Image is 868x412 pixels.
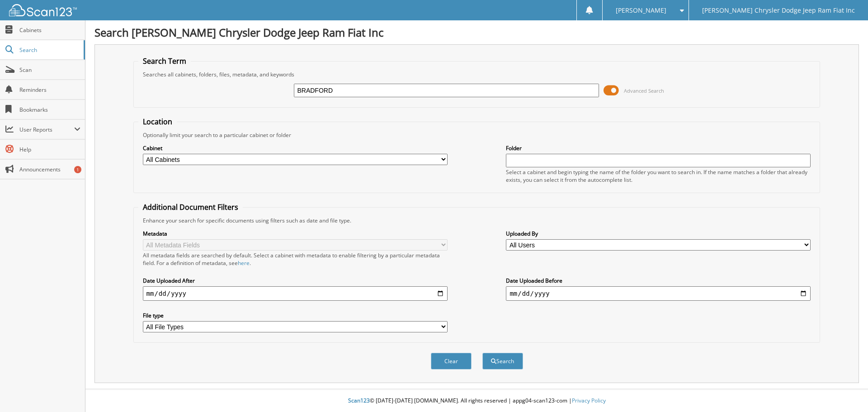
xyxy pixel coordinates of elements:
[138,117,177,127] legend: Location
[19,146,80,153] span: Help
[143,251,448,267] div: All metadata fields are searched by default. Select a cabinet with metadata to enable filtering b...
[138,131,816,139] div: Optionally limit your search to a particular cabinet or folder
[431,353,472,369] button: Clear
[19,166,80,173] span: Announcements
[19,26,80,34] span: Cabinets
[143,230,448,237] label: Metadata
[238,259,250,267] a: here
[482,353,523,369] button: Search
[143,277,448,284] label: Date Uploaded After
[143,312,448,319] label: File type
[702,8,855,13] span: [PERSON_NAME] Chrysler Dodge Jeep Ram Fiat Inc
[138,71,816,78] div: Searches all cabinets, folders, files, metadata, and keywords
[143,286,448,301] input: start
[85,390,868,412] div: © [DATE]-[DATE] [DOMAIN_NAME]. All rights reserved | appg04-scan123-com |
[94,25,859,40] h1: Search [PERSON_NAME] Chrysler Dodge Jeep Ram Fiat Inc
[572,397,606,404] a: Privacy Policy
[74,166,81,173] div: 1
[506,286,811,301] input: end
[19,46,79,54] span: Search
[506,277,811,284] label: Date Uploaded Before
[348,397,370,404] span: Scan123
[823,369,868,412] iframe: Chat Widget
[506,144,811,152] label: Folder
[624,87,664,94] span: Advanced Search
[138,56,191,66] legend: Search Term
[9,4,77,16] img: scan123-logo-white.svg
[138,217,816,224] div: Enhance your search for specific documents using filters such as date and file type.
[19,66,80,74] span: Scan
[506,230,811,237] label: Uploaded By
[19,126,74,133] span: User Reports
[19,106,80,114] span: Bookmarks
[143,144,448,152] label: Cabinet
[138,202,243,212] legend: Additional Document Filters
[506,168,811,184] div: Select a cabinet and begin typing the name of the folder you want to search in. If the name match...
[616,8,666,13] span: [PERSON_NAME]
[19,86,80,94] span: Reminders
